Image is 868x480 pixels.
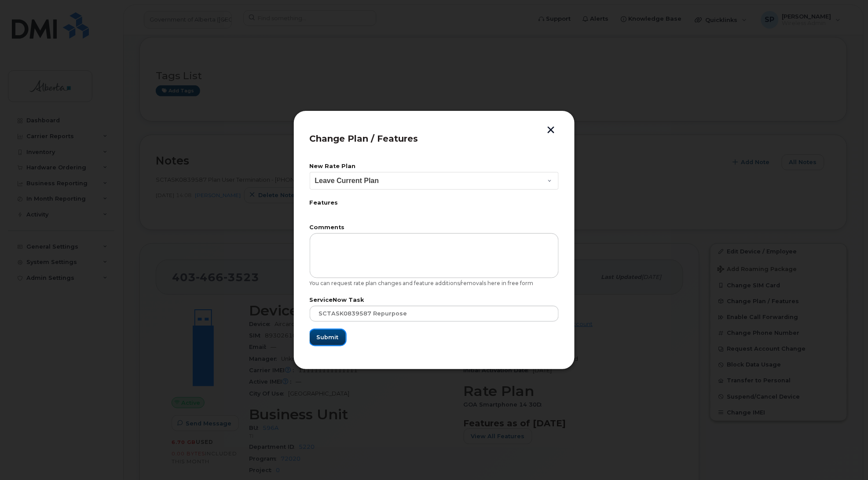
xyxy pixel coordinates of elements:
[310,297,559,303] label: ServiceNow Task
[310,200,559,206] label: Features
[310,164,559,169] label: New Rate Plan
[310,225,559,231] label: Comments
[317,333,339,341] span: Submit
[310,280,559,287] div: You can request rate plan changes and feature additions/removals here in free form
[310,330,346,345] button: Submit
[310,133,418,144] span: Change Plan / Features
